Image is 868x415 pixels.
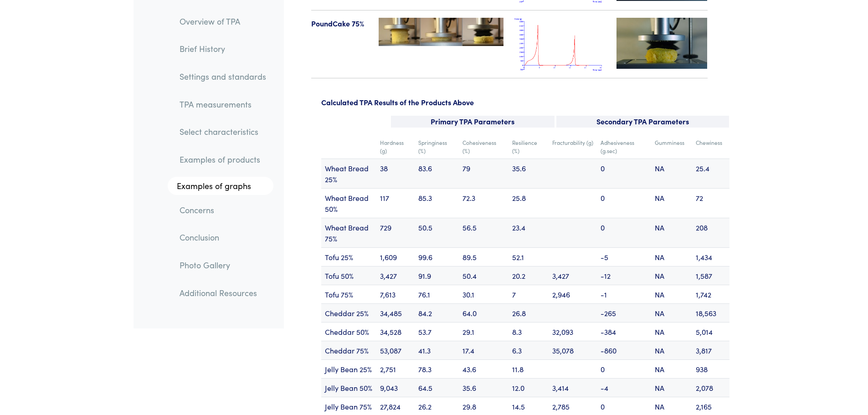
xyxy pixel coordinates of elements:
td: Cohesiveness (%) [459,135,508,159]
td: NA [651,266,692,285]
td: 7,613 [376,285,415,303]
td: 72.3 [459,188,508,218]
td: Wheat Bread 50% [321,188,376,218]
td: 38 [376,159,415,188]
td: 1,742 [692,285,729,303]
td: 7 [508,285,549,303]
td: -12 [597,266,651,285]
td: 25.4 [692,159,729,188]
img: poundcake-videotn-75.jpg [616,18,708,69]
td: 34,485 [376,303,415,322]
td: NA [651,359,692,378]
td: NA [651,378,692,397]
td: 79 [459,159,508,188]
td: Cheddar 50% [321,322,376,341]
td: 3,427 [376,266,415,285]
td: NA [651,218,692,247]
td: 85.3 [415,188,459,218]
a: Photo Gallery [172,255,273,276]
td: 50.5 [415,218,459,247]
td: 35,078 [549,341,597,359]
td: 25.8 [508,188,549,218]
td: 35.6 [459,378,508,397]
td: 3,414 [549,378,597,397]
td: 53,087 [376,341,415,359]
p: Calculated TPA Results of the Products Above [321,97,729,108]
td: NA [651,285,692,303]
td: NA [651,247,692,266]
td: 84.2 [415,303,459,322]
td: 0 [597,159,651,188]
td: Wheat Bread 75% [321,218,376,247]
a: TPA measurements [172,94,273,115]
a: Concerns [172,200,273,220]
td: -4 [597,378,651,397]
td: 50.4 [459,266,508,285]
td: 52.1 [508,247,549,266]
a: Settings and standards [172,66,273,87]
a: Select characteristics [172,122,273,143]
td: NA [651,159,692,188]
td: -5 [597,247,651,266]
td: 76.1 [415,285,459,303]
td: -860 [597,341,651,359]
td: 12.0 [508,378,549,397]
td: 78.3 [415,359,459,378]
td: 938 [692,359,729,378]
td: NA [651,303,692,322]
td: Tofu 25% [321,247,376,266]
td: Tofu 50% [321,266,376,285]
td: 2,751 [376,359,415,378]
td: 43.6 [459,359,508,378]
td: 2,078 [692,378,729,397]
td: 34,528 [376,322,415,341]
td: 83.6 [415,159,459,188]
td: 26.8 [508,303,549,322]
td: Adhesiveness (g.sec) [597,135,651,159]
a: Brief History [172,39,273,60]
td: 9,043 [376,378,415,397]
td: 0 [597,359,651,378]
td: 32,093 [549,322,597,341]
td: 2,946 [549,285,597,303]
td: 30.1 [459,285,508,303]
td: 20.2 [508,266,549,285]
td: Cheddar 75% [321,341,376,359]
p: Secondary TPA Parameters [556,116,729,128]
td: 64.0 [459,303,508,322]
td: 91.9 [415,266,459,285]
td: 89.5 [459,247,508,266]
td: NA [651,188,692,218]
td: Chewiness [692,135,729,159]
td: 3,817 [692,341,729,359]
td: 23.4 [508,218,549,247]
td: 18,563 [692,303,729,322]
td: 11.8 [508,359,549,378]
td: Gumminess [651,135,692,159]
p: PoundCake 75% [311,18,368,30]
td: Resilience (%) [508,135,549,159]
td: Wheat Bread 25% [321,159,376,188]
td: 64.5 [415,378,459,397]
td: -1 [597,285,651,303]
td: Springiness (%) [415,135,459,159]
td: 41.3 [415,341,459,359]
td: 0 [597,188,651,218]
td: 56.5 [459,218,508,247]
td: 35.6 [508,159,549,188]
td: 3,427 [549,266,597,285]
a: Examples of graphs [168,177,273,195]
td: Tofu 75% [321,285,376,303]
a: Conclusion [172,227,273,248]
td: 1,587 [692,266,729,285]
td: 117 [376,188,415,218]
td: NA [651,341,692,359]
td: Hardness (g) [376,135,415,159]
td: 729 [376,218,415,247]
td: 29.1 [459,322,508,341]
td: Fracturability (g) [549,135,597,159]
p: Primary TPA Parameters [391,116,555,128]
td: 72 [692,188,729,218]
td: 17.4 [459,341,508,359]
td: Cheddar 25% [321,303,376,322]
